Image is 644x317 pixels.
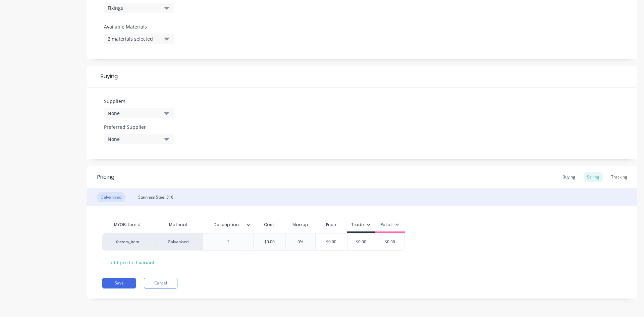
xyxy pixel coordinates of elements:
[104,34,174,44] button: 2 materials selected
[87,66,637,88] div: Buying
[559,172,579,182] div: Buying
[203,216,249,233] div: Description
[153,218,203,231] div: Material
[584,172,603,182] div: Selling
[351,222,371,228] div: Trade
[102,257,158,268] div: + add product variant
[380,222,399,228] div: Retail
[285,218,315,231] div: Markup
[135,192,177,202] div: Stainless Steel 316
[315,218,347,231] div: Price
[344,233,378,250] div: $0.00
[104,3,174,13] button: Fixings
[108,4,161,11] div: Fixings
[203,218,253,231] div: Description
[97,173,114,181] div: Pricing
[104,134,174,144] button: None
[144,278,177,288] button: Cancel
[253,218,285,231] div: Cost
[102,218,153,231] div: MYOB Item #
[97,192,125,202] div: Galvanised
[108,35,161,42] div: 2 materials selected
[373,233,407,250] div: $0.00
[109,239,146,245] div: factory_item
[284,233,317,250] div: 0%
[253,233,286,250] div: $0.00
[104,23,174,30] label: Available Materials
[108,136,161,143] div: None
[104,123,174,130] label: Preferred Supplier
[153,233,203,251] div: Galvanised
[102,233,405,251] div: factory_itemGalvanised$0.000%$0.00$0.00$0.00
[315,233,348,250] div: $0.00
[108,110,161,117] div: None
[104,98,174,105] label: Suppliers
[102,278,136,288] button: Save
[104,108,174,118] button: None
[608,172,631,182] div: Tracking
